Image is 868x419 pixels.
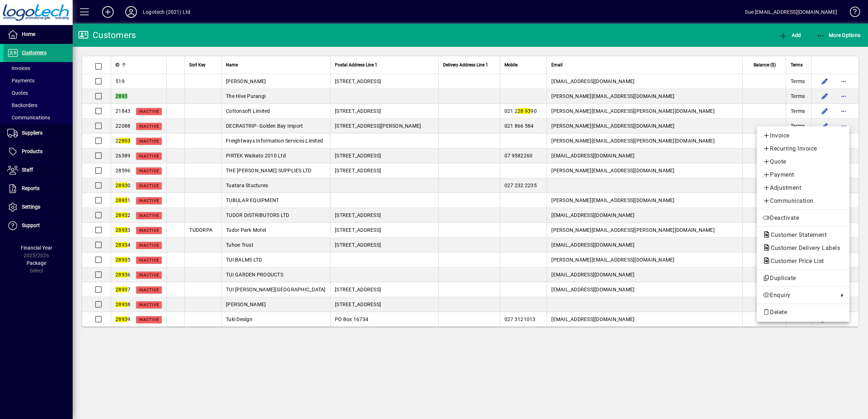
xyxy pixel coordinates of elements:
[763,144,844,153] span: Recurring Invoice
[763,184,844,192] span: Adjustment
[763,245,844,251] span: Customer Delivery Labels
[763,308,844,317] span: Delete
[763,214,844,222] span: Deactivate
[763,131,844,140] span: Invoice
[763,197,844,205] span: Communication
[757,211,849,225] button: Deactivate customer
[763,258,828,264] span: Customer Price List
[763,291,835,300] span: Enquiry
[763,274,844,283] span: Duplicate
[763,157,844,166] span: Quote
[763,231,830,238] span: Customer Statement
[763,171,844,179] span: Payment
